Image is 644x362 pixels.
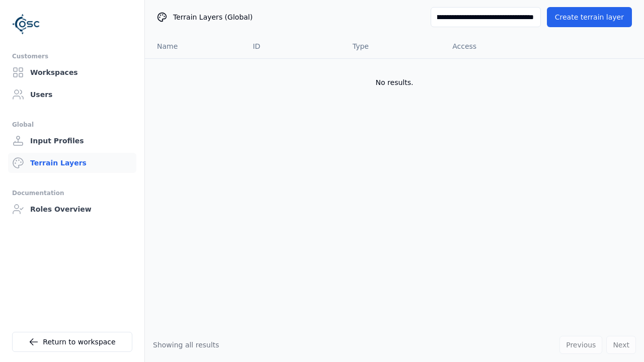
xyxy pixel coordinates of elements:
th: Access [444,34,544,58]
div: Documentation [12,187,132,199]
th: ID [245,34,344,58]
span: Terrain Layers (Global) [173,12,253,22]
a: Input Profiles [8,131,136,151]
a: Roles Overview [8,199,136,219]
div: Global [12,119,132,131]
th: Type [345,34,444,58]
a: Return to workspace [12,332,132,352]
a: Terrain Layers [8,153,136,173]
img: Logo [12,10,40,38]
button: Create terrain layer [547,7,632,27]
div: Customers [12,50,132,62]
span: Showing all results [153,341,219,349]
td: No results. [145,58,644,107]
th: Name [145,34,245,58]
a: Workspaces [8,62,136,82]
a: Users [8,84,136,105]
